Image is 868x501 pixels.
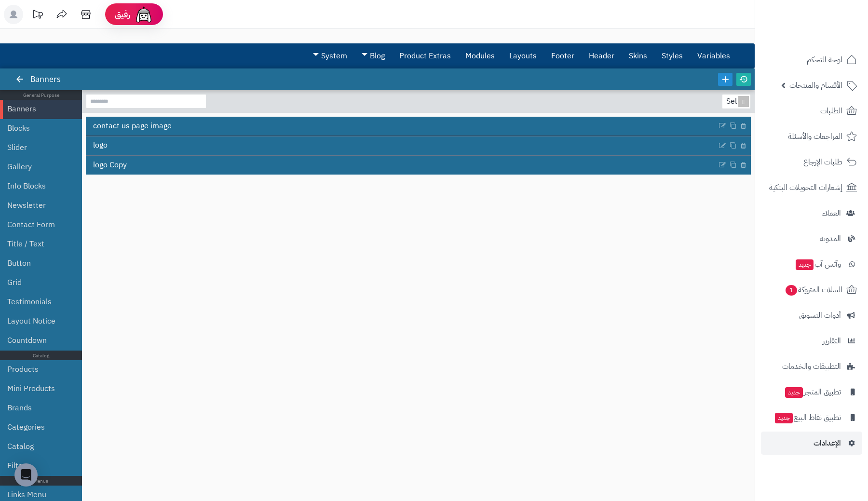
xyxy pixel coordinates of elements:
a: المراجعات والأسئلة [761,125,862,148]
a: تطبيق نقاط البيعجديد [761,406,862,429]
a: Slider [7,138,68,157]
a: Footer [544,44,582,68]
a: العملاء [761,202,862,225]
a: Layouts [502,44,544,68]
a: Brands [7,398,68,418]
a: Variables [690,44,737,68]
a: logo [86,136,717,155]
span: جديد [785,387,803,398]
span: الأقسام والمنتجات [789,79,842,92]
a: Button [7,254,68,273]
span: تطبيق نقاط البيع [774,411,841,424]
a: وآتس آبجديد [761,253,862,276]
span: جديد [775,413,793,423]
a: contact us page image [86,117,717,135]
span: logo [93,140,108,151]
a: Categories [7,418,68,437]
a: Modules [458,44,502,68]
span: 1 [786,285,797,296]
a: Info Blocks [7,176,68,196]
a: التقارير [761,329,862,352]
a: Products [7,360,68,379]
a: الطلبات [761,99,862,122]
span: المدونة [820,232,841,245]
span: أدوات التسويق [799,309,841,322]
a: Countdown [7,331,68,350]
span: العملاء [822,206,841,220]
a: Grid [7,273,68,292]
a: Layout Notice [7,311,68,331]
a: Catalog [7,437,68,456]
a: Testimonials [7,292,68,311]
a: أدوات التسويق [761,304,862,327]
a: logo Copy [86,156,717,174]
span: الطلبات [820,104,842,118]
span: logo Copy [93,160,127,171]
div: Select... [722,95,748,108]
span: لوحة التحكم [807,53,842,67]
img: ai-face.png [134,5,153,24]
span: السلات المتروكة [785,283,842,297]
a: Contact Form [7,215,68,234]
img: logo-2.png [802,26,859,46]
a: Header [582,44,622,68]
div: Open Intercom Messenger [14,463,38,487]
a: Title / Text [7,234,68,254]
span: التقارير [823,334,841,348]
a: تطبيق المتجرجديد [761,380,862,404]
a: تحديثات المنصة [26,5,50,27]
span: طلبات الإرجاع [803,155,842,169]
a: Banners [7,99,68,119]
a: طلبات الإرجاع [761,150,862,174]
a: Product Extras [392,44,458,68]
a: المدونة [761,227,862,250]
span: رفيق [115,9,130,20]
span: الإعدادات [814,436,841,450]
a: Filter [7,456,68,475]
a: إشعارات التحويلات البنكية [761,176,862,199]
span: جديد [796,259,814,270]
a: Styles [654,44,690,68]
span: تطبيق المتجر [784,385,841,399]
a: Blog [354,44,392,68]
a: System [306,44,354,68]
a: Mini Products [7,379,68,398]
a: Gallery [7,157,68,176]
a: Newsletter [7,196,68,215]
a: لوحة التحكم [761,48,862,71]
a: الإعدادات [761,432,862,455]
span: contact us page image [93,121,172,132]
a: Blocks [7,119,68,138]
a: التطبيقات والخدمات [761,355,862,378]
span: وآتس آب [795,257,841,271]
span: التطبيقات والخدمات [782,360,841,373]
div: Banners [17,68,70,90]
span: المراجعات والأسئلة [788,130,842,143]
span: إشعارات التحويلات البنكية [769,181,842,194]
a: Skins [622,44,654,68]
a: السلات المتروكة1 [761,278,862,301]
